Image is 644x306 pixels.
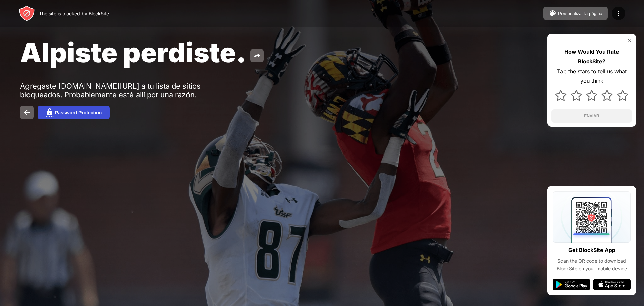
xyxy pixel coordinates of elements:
[549,9,557,17] img: pallet.svg
[543,7,608,20] button: Personalizar la página
[46,108,54,117] img: password.svg
[19,5,35,21] img: header-logo.svg
[551,47,632,67] div: How Would You Rate BlockSite?
[553,191,631,243] img: qrcode.svg
[551,109,632,123] button: ENVIAR
[55,110,102,115] div: Password Protection
[617,90,628,101] img: star.svg
[627,38,632,43] img: rate-us-close.svg
[553,279,590,290] img: google-play.svg
[551,67,632,86] div: Tap the stars to tell us what you think
[38,106,110,119] button: Password Protection
[20,36,246,69] span: Alpiste perdiste.
[601,90,613,101] img: star.svg
[553,257,631,272] div: Scan the QR code to download BlockSite on your mobile device
[253,52,261,60] img: share.svg
[568,245,615,255] div: Get BlockSite App
[20,82,227,99] div: Agregaste [DOMAIN_NAME][URL] a tu lista de sitios bloqueados. Probablemente esté allí por una razón.
[614,9,623,17] img: menu-icon.svg
[558,11,602,16] div: Personalizar la página
[586,90,597,101] img: star.svg
[23,108,31,117] img: back.svg
[593,279,631,290] img: app-store.svg
[571,90,582,101] img: star.svg
[39,11,109,16] div: The site is blocked by BlockSite
[555,90,567,101] img: star.svg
